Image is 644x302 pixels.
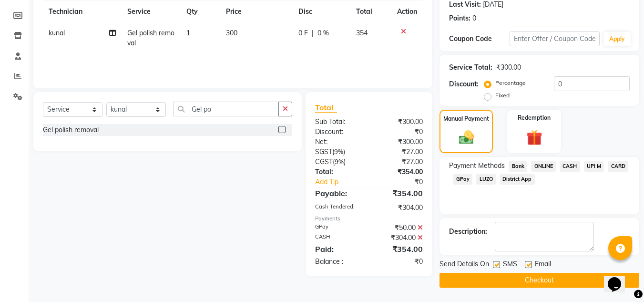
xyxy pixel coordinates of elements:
div: ₹300.00 [369,117,430,127]
span: UPI M [584,161,604,172]
span: CGST [315,157,333,166]
th: Price [220,1,293,22]
div: ₹300.00 [369,137,430,147]
a: Add Tip [308,177,379,187]
span: 9% [335,158,344,166]
span: 300 [226,29,237,37]
label: Percentage [495,79,526,87]
label: Redemption [518,114,551,122]
span: | [312,28,314,38]
span: 0 F [298,28,308,38]
div: Cash Tendered: [308,203,369,213]
span: SMS [503,259,517,271]
div: ₹304.00 [369,233,430,243]
span: 354 [356,29,368,37]
input: Enter Offer / Coupon Code [510,31,600,46]
span: 1 [186,29,190,37]
div: Paid: [308,243,369,255]
div: Payable: [308,187,369,199]
th: Action [391,1,423,22]
div: ₹354.00 [369,187,430,199]
div: Points: [449,13,470,23]
div: Discount: [308,127,369,137]
label: Manual Payment [443,115,489,123]
th: Service [122,1,181,22]
div: ₹27.00 [369,157,430,167]
span: 0 % [317,28,329,38]
input: Search or Scan [173,102,279,116]
div: ( ) [308,147,369,157]
span: SGST [315,147,332,156]
div: Sub Total: [308,117,369,127]
span: kunal [49,29,65,37]
div: ₹50.00 [369,223,430,233]
button: Checkout [440,273,639,288]
div: Discount: [449,79,479,89]
div: ₹304.00 [369,203,430,213]
div: Gel polish removal [43,125,99,135]
div: Coupon Code [449,34,509,44]
div: ₹0 [369,257,430,267]
label: Fixed [495,91,510,100]
div: Balance : [308,257,369,267]
span: CARD [608,161,628,172]
div: ₹300.00 [496,62,521,73]
th: Total [350,1,391,22]
span: CASH [560,161,580,172]
span: Payment Methods [449,161,505,171]
div: Net: [308,137,369,147]
th: Qty [181,1,220,22]
span: District App [500,174,535,185]
div: ( ) [308,157,369,167]
div: ₹0 [369,127,430,137]
span: Total [315,103,337,113]
div: Payments [315,215,423,223]
span: ONLINE [531,161,556,172]
img: _gift.svg [521,128,547,147]
span: LUZO [476,174,496,185]
div: ₹27.00 [369,147,430,157]
button: Apply [603,32,631,46]
div: ₹354.00 [369,243,430,255]
div: CASH [308,233,369,243]
div: GPay [308,223,369,233]
th: Technician [43,1,122,22]
iframe: chat widget [604,264,634,292]
th: Disc [293,1,350,22]
span: Gel polish removal [127,29,174,47]
div: Total: [308,167,369,177]
div: ₹354.00 [369,167,430,177]
span: Send Details On [440,259,489,271]
span: 9% [334,148,343,156]
div: Description: [449,227,487,237]
div: 0 [472,13,476,23]
span: Email [535,259,551,271]
img: _cash.svg [454,129,479,146]
div: ₹0 [379,177,430,187]
span: Bank [509,161,527,172]
div: Service Total: [449,62,492,73]
span: GPay [453,174,472,185]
